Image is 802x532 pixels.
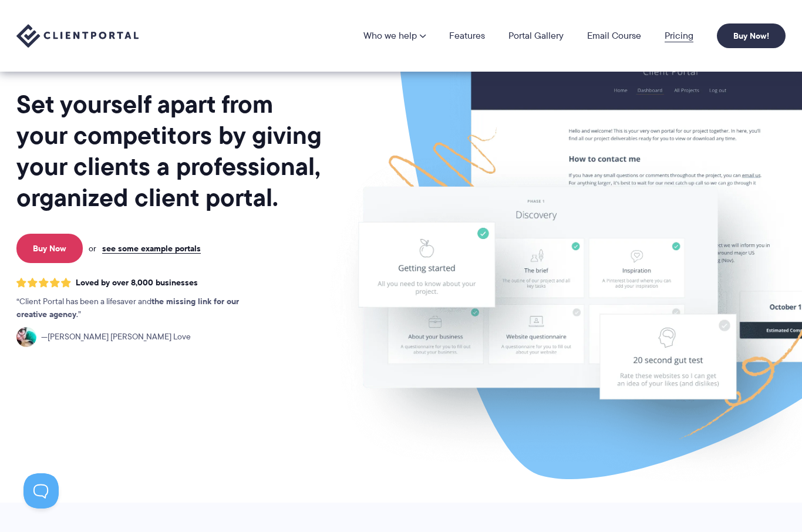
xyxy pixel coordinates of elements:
[717,23,786,48] a: Buy Now!
[89,243,96,254] span: or
[508,31,564,41] a: Portal Gallery
[16,295,263,321] p: Client Portal has been a lifesaver and .
[102,243,201,254] a: see some example portals
[76,278,198,288] span: Loved by over 8,000 businesses
[449,31,485,41] a: Features
[16,234,83,263] a: Buy Now
[41,331,191,344] span: [PERSON_NAME] [PERSON_NAME] Love
[16,295,239,321] strong: the missing link for our creative agency
[23,473,59,509] iframe: Toggle Customer Support
[363,31,426,41] a: Who we help
[16,89,324,213] h1: Set yourself apart from your competitors by giving your clients a professional, organized client ...
[665,31,693,41] a: Pricing
[587,31,641,41] a: Email Course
